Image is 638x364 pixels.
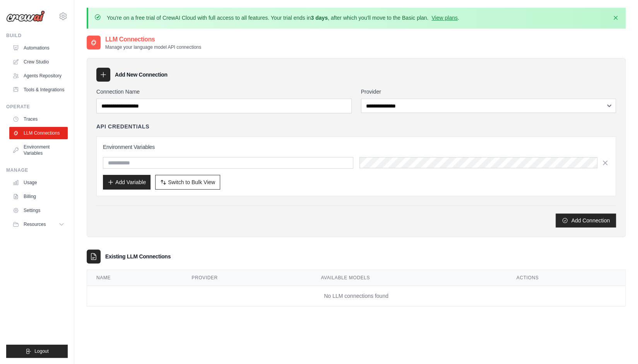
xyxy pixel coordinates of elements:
label: Provider [361,88,616,96]
img: Logo [6,10,45,22]
th: Provider [182,270,311,286]
span: Logout [34,348,49,354]
th: Available Models [311,270,507,286]
h3: Existing LLM Connections [105,253,171,260]
button: Logout [6,345,68,358]
span: Resources [24,221,46,227]
a: Automations [9,42,68,54]
a: Environment Variables [9,141,68,159]
h3: Environment Variables [103,143,609,151]
div: Operate [6,104,68,110]
button: Add Connection [556,214,616,227]
a: View plans [431,15,457,21]
th: Actions [507,270,625,286]
button: Resources [9,218,68,231]
div: Build [6,32,68,39]
p: Manage your language model API connections [105,44,201,50]
button: Add Variable [103,175,151,190]
h2: LLM Connections [105,35,201,44]
a: Traces [9,113,68,125]
a: Settings [9,204,68,217]
th: Name [87,270,182,286]
span: Switch to Bulk View [168,178,215,186]
p: You're on a free trial of CrewAI Cloud with full access to all features. Your trial ends in , aft... [107,14,459,22]
div: Manage [6,167,68,173]
a: Crew Studio [9,56,68,68]
h3: Add New Connection [115,71,168,79]
a: Billing [9,190,68,203]
h4: API Credentials [96,123,149,130]
button: Switch to Bulk View [155,175,220,190]
a: LLM Connections [9,127,68,139]
strong: 3 days [311,15,328,21]
a: Usage [9,176,68,189]
label: Connection Name [96,88,352,96]
a: Agents Repository [9,70,68,82]
td: No LLM connections found [87,286,625,306]
a: Tools & Integrations [9,84,68,96]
